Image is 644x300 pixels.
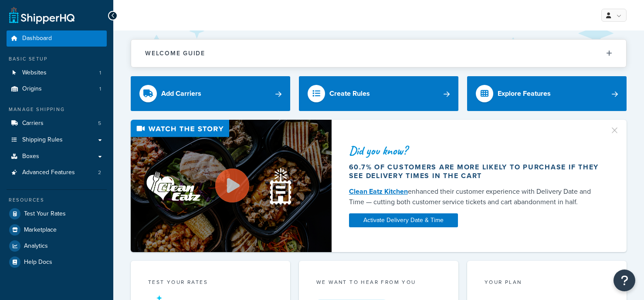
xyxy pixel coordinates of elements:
[22,169,75,176] span: Advanced Features
[349,163,606,180] div: 60.7% of customers are more likely to purchase if they see delivery times in the cart
[349,145,606,157] div: Did you know?
[22,120,44,127] span: Carriers
[145,50,205,57] h2: Welcome Guide
[349,186,408,196] a: Clean Eatz Kitchen
[7,65,107,81] a: Websites1
[329,88,370,100] div: Create Rules
[7,196,107,204] div: Resources
[24,243,48,250] span: Analytics
[99,69,101,77] span: 1
[7,222,107,238] a: Marketplace
[7,254,107,270] a: Help Docs
[7,238,107,254] a: Analytics
[485,278,609,288] div: Your Plan
[349,213,458,227] a: Activate Delivery Date & Time
[7,115,107,131] a: Carriers5
[24,259,52,266] span: Help Docs
[7,165,107,181] li: Advanced Features
[7,106,107,113] div: Manage Shipping
[498,88,551,100] div: Explore Features
[148,278,273,288] div: Test your rates
[7,206,107,222] a: Test Your Rates
[131,76,290,111] a: Add Carriers
[22,35,52,42] span: Dashboard
[7,132,107,148] a: Shipping Rules
[22,136,63,144] span: Shipping Rules
[22,69,47,77] span: Websites
[7,81,107,97] a: Origins1
[7,81,107,97] li: Origins
[299,76,458,111] a: Create Rules
[7,148,107,165] a: Boxes
[316,278,441,286] p: we want to hear from you
[7,115,107,131] li: Carriers
[7,30,107,47] a: Dashboard
[467,76,627,111] a: Explore Features
[98,169,101,176] span: 2
[22,85,42,93] span: Origins
[131,120,332,252] img: Video thumbnail
[7,65,107,81] li: Websites
[24,226,57,234] span: Marketplace
[7,165,107,181] a: Advanced Features2
[98,120,101,127] span: 5
[161,88,201,100] div: Add Carriers
[22,153,39,160] span: Boxes
[349,186,606,207] div: enhanced their customer experience with Delivery Date and Time — cutting both customer service ti...
[131,40,626,67] button: Welcome Guide
[7,55,107,63] div: Basic Setup
[24,210,66,218] span: Test Your Rates
[99,85,101,93] span: 1
[613,270,635,291] button: Open Resource Center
